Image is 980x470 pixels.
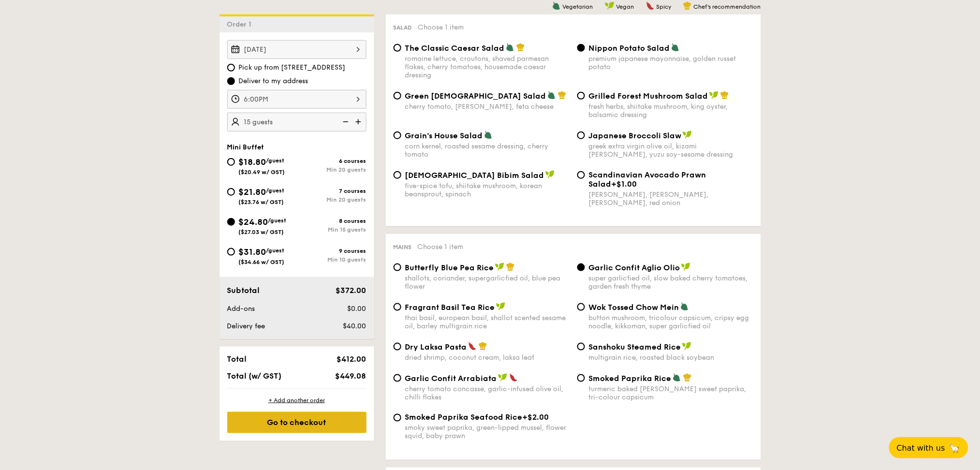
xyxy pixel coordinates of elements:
img: icon-chef-hat.a58ddaea.svg [720,91,729,100]
input: Butterfly Blue Pea Riceshallots, coriander, supergarlicfied oil, blue pea flower [394,264,401,271]
div: cherry tomato concasse, garlic-infused olive oil, chilli flakes [405,385,570,401]
img: icon-spicy.37a8142b.svg [646,1,655,10]
span: Chef's recommendation [694,3,761,10]
div: Min 10 guests [297,256,366,263]
input: Grain's House Saladcorn kernel, roasted sesame dressing, cherry tomato [394,132,401,139]
input: $31.80/guest($34.66 w/ GST)9 coursesMin 10 guests [227,248,235,256]
div: five-spice tofu, shiitake mushroom, korean beansprout, spinach [405,182,570,198]
span: Pick up from [STREET_ADDRESS] [239,63,346,73]
div: fresh herbs, shiitake mushroom, king oyster, balsamic dressing [589,103,753,119]
div: button mushroom, tricolour capsicum, cripsy egg noodle, kikkoman, super garlicfied oil [589,314,753,330]
input: Wok Tossed Chow Meinbutton mushroom, tricolour capsicum, cripsy egg noodle, kikkoman, super garli... [577,303,585,311]
span: Grilled Forest Mushroom Salad [589,91,708,101]
div: multigrain rice, roasted black soybean [589,353,753,362]
div: dried shrimp, coconut cream, laksa leaf [405,353,570,362]
img: icon-vegan.f8ff3823.svg [709,91,719,100]
input: Garlic Confit Aglio Oliosuper garlicfied oil, slow baked cherry tomatoes, garden fresh thyme [577,264,585,271]
input: Event time [227,90,366,109]
span: ($34.66 w/ GST) [239,259,285,265]
span: Smoked Paprika Rice [589,374,672,383]
span: Scandinavian Avocado Prawn Salad [589,170,706,189]
input: Sanshoku Steamed Ricemultigrain rice, roasted black soybean [577,343,585,351]
div: [PERSON_NAME], [PERSON_NAME], [PERSON_NAME], red onion [589,191,753,207]
span: Vegetarian [563,3,593,10]
img: icon-vegan.f8ff3823.svg [496,302,506,311]
span: Butterfly Blue Pea Rice [405,263,494,272]
img: icon-spicy.37a8142b.svg [509,373,518,382]
img: icon-vegetarian.fe4039eb.svg [506,43,514,52]
span: $0.00 [347,305,366,313]
span: Subtotal [227,286,260,295]
span: Total [227,354,247,364]
span: Dry Laksa Pasta [405,342,467,352]
img: icon-chef-hat.a58ddaea.svg [683,373,692,382]
span: Mini Buffet [227,143,264,151]
span: Smoked Paprika Seafood Rice [405,413,523,422]
input: Japanese Broccoli Slawgreek extra virgin olive oil, kizami [PERSON_NAME], yuzu soy-sesame dressing [577,132,585,139]
img: icon-vegetarian.fe4039eb.svg [547,91,556,100]
div: Go to checkout [227,412,366,433]
img: icon-vegan.f8ff3823.svg [681,263,691,271]
div: smoky sweet paprika, green-lipped mussel, flower squid, baby prawn [405,424,570,441]
div: thai basil, european basil, shallot scented sesame oil, barley multigrain rice [405,314,570,330]
span: Choose 1 item [418,243,464,251]
span: +$1.00 [612,179,637,189]
img: icon-vegan.f8ff3823.svg [605,1,614,10]
input: Smoked Paprika Riceturmeric baked [PERSON_NAME] sweet paprika, tri-colour capsicum [577,374,585,382]
div: 6 courses [297,158,366,164]
span: /guest [266,157,285,164]
img: icon-vegetarian.fe4039eb.svg [671,43,680,52]
img: icon-add.58712e84.svg [352,113,366,131]
input: Garlic Confit Arrabiatacherry tomato concasse, garlic-infused olive oil, chilli flakes [394,374,401,382]
span: Mains [394,244,412,250]
input: Smoked Paprika Seafood Rice+$2.00smoky sweet paprika, green-lipped mussel, flower squid, baby prawn [394,414,401,422]
div: corn kernel, roasted sesame dressing, cherry tomato [405,142,570,159]
span: Chat with us [897,443,945,453]
input: The Classic Caesar Saladromaine lettuce, croutons, shaved parmesan flakes, cherry tomatoes, house... [394,44,401,52]
span: Salad [394,24,412,31]
div: super garlicfied oil, slow baked cherry tomatoes, garden fresh thyme [589,274,753,291]
input: $24.80/guest($27.03 w/ GST)8 coursesMin 15 guests [227,218,235,226]
div: Min 20 guests [297,166,366,173]
span: Vegan [616,3,634,10]
img: icon-spicy.37a8142b.svg [468,342,477,351]
div: shallots, coriander, supergarlicfied oil, blue pea flower [405,274,570,291]
img: icon-vegetarian.fe4039eb.svg [552,1,561,10]
img: icon-vegan.f8ff3823.svg [682,342,692,351]
img: icon-vegan.f8ff3823.svg [545,170,555,179]
span: $24.80 [239,217,268,227]
span: $449.08 [335,371,366,381]
span: $40.00 [343,322,366,330]
div: 8 courses [297,218,366,224]
img: icon-vegetarian.fe4039eb.svg [680,302,689,311]
div: Min 20 guests [297,196,366,203]
span: Total (w/ GST) [227,371,282,381]
span: Green [DEMOGRAPHIC_DATA] Salad [405,91,546,101]
span: $18.80 [239,157,266,167]
span: /guest [266,187,285,194]
div: cherry tomato, [PERSON_NAME], feta cheese [405,103,570,111]
span: Sanshoku Steamed Rice [589,342,681,352]
span: /guest [268,217,287,224]
input: Deliver to my address [227,77,235,85]
img: icon-chef-hat.a58ddaea.svg [479,342,487,351]
img: icon-vegan.f8ff3823.svg [498,373,508,382]
span: $31.80 [239,247,266,257]
span: Order 1 [227,20,256,29]
input: $18.80/guest($20.49 w/ GST)6 coursesMin 20 guests [227,158,235,166]
span: Garlic Confit Aglio Olio [589,263,680,272]
div: + Add another order [227,397,366,404]
span: Delivery fee [227,322,265,330]
span: Grain's House Salad [405,131,483,140]
span: /guest [266,247,285,254]
input: [DEMOGRAPHIC_DATA] Bibim Saladfive-spice tofu, shiitake mushroom, korean beansprout, spinach [394,171,401,179]
input: Grilled Forest Mushroom Saladfresh herbs, shiitake mushroom, king oyster, balsamic dressing [577,92,585,100]
span: +$2.00 [523,413,549,422]
span: ($23.76 w/ GST) [239,199,284,206]
span: Add-ons [227,305,255,313]
span: Japanese Broccoli Slaw [589,131,682,140]
div: turmeric baked [PERSON_NAME] sweet paprika, tri-colour capsicum [589,385,753,401]
input: Scandinavian Avocado Prawn Salad+$1.00[PERSON_NAME], [PERSON_NAME], [PERSON_NAME], red onion [577,171,585,179]
input: Number of guests [227,113,366,132]
input: Dry Laksa Pastadried shrimp, coconut cream, laksa leaf [394,343,401,351]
